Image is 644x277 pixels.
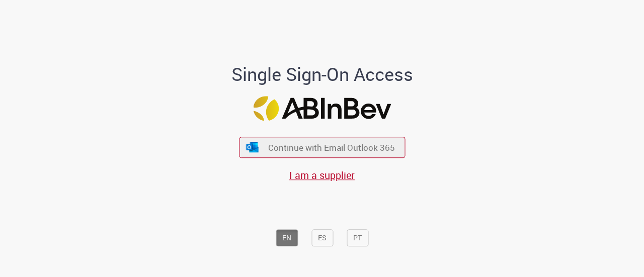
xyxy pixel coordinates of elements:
[253,96,391,121] img: Logo ABInBev
[347,229,368,246] button: PT
[276,229,298,246] button: EN
[311,229,333,246] button: ES
[289,168,355,182] a: I am a supplier
[268,142,395,153] span: Continue with Email Outlook 365
[239,137,405,158] button: ícone Azure/Microsoft 360 Continue with Email Outlook 365
[183,64,462,84] h1: Single Sign-On Access
[246,142,260,152] img: ícone Azure/Microsoft 360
